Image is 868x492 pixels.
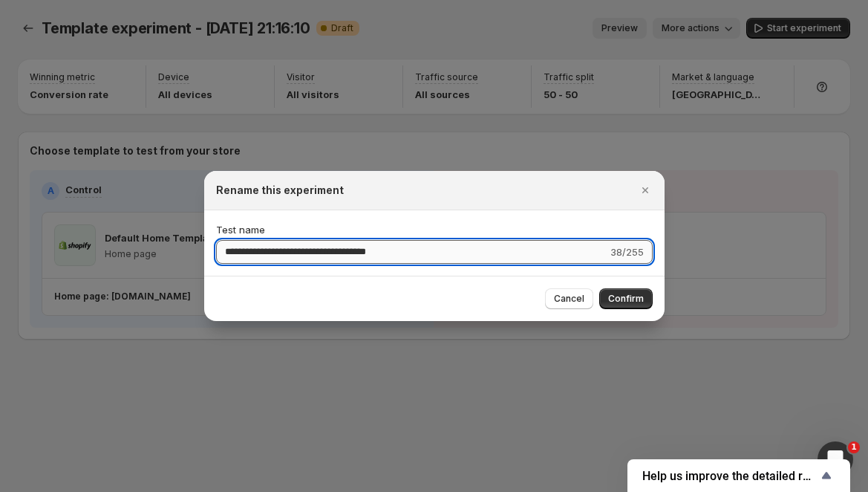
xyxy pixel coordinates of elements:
[635,180,656,201] button: Close
[848,441,860,453] span: 1
[642,469,818,483] span: Help us improve the detailed report for A/B campaigns
[554,293,584,305] span: Cancel
[818,441,853,477] iframe: Intercom live chat
[642,467,835,485] button: Show survey - Help us improve the detailed report for A/B campaigns
[599,288,653,309] button: Confirm
[216,224,265,236] span: Test name
[216,183,344,198] h2: Rename this experiment
[608,293,644,305] span: Confirm
[545,288,593,309] button: Cancel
